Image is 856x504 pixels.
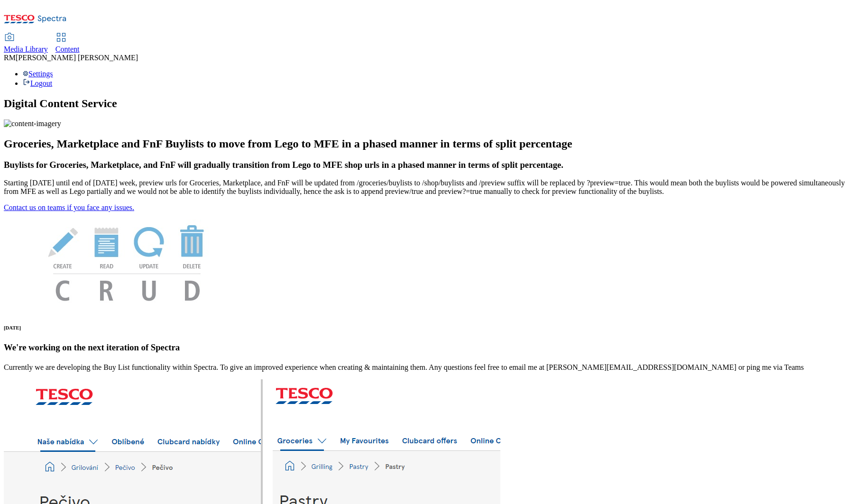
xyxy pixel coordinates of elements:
a: Content [55,34,80,54]
a: Media Library [4,34,48,54]
span: Content [55,45,80,53]
span: [PERSON_NAME] [PERSON_NAME] [16,54,138,62]
h6: [DATE] [4,325,852,330]
p: Currently we are developing the Buy List functionality within Spectra. To give an improved experi... [4,363,852,372]
a: Contact us on teams if you face any issues. [4,203,134,211]
img: News Image [4,212,250,311]
h3: Buylists for Groceries, Marketplace, and FnF will gradually transition from Lego to MFE shop urls... [4,160,852,170]
h3: We're working on the next iteration of Spectra [4,342,852,353]
a: Settings [23,70,53,78]
a: Logout [23,79,52,87]
h2: Groceries, Marketplace and FnF Buylists to move from Lego to MFE in a phased manner in terms of s... [4,137,852,150]
h1: Digital Content Service [4,97,852,110]
span: RM [4,54,16,62]
p: Starting [DATE] until end of [DATE] week, preview urls for Groceries, Marketplace, and FnF will b... [4,179,852,196]
span: Media Library [4,45,48,53]
img: content-imagery [4,119,61,128]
